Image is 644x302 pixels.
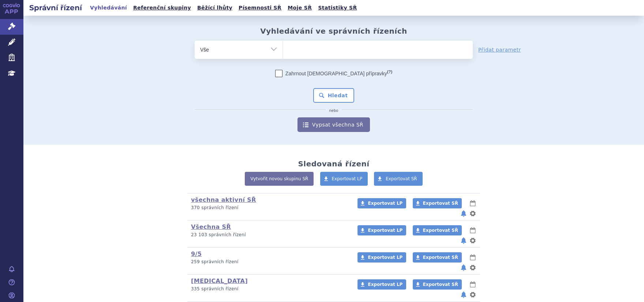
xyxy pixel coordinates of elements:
button: lhůty [469,226,476,235]
button: nastavení [469,290,476,299]
span: Exportovat LP [368,282,402,287]
p: 23 103 správních řízení [191,232,348,238]
button: nastavení [469,236,476,245]
a: Referenční skupiny [131,3,193,13]
label: Zahrnout [DEMOGRAPHIC_DATA] přípravky [275,70,392,77]
a: Statistiky SŘ [316,3,359,13]
a: Vypsat všechna SŘ [297,117,370,132]
span: Exportovat SŘ [423,282,458,287]
a: Písemnosti SŘ [236,3,284,13]
span: Exportovat SŘ [423,255,458,260]
a: Běžící lhůty [195,3,235,13]
a: [MEDICAL_DATA] [191,278,248,284]
abbr: (?) [387,69,392,74]
a: Exportovat LP [357,225,406,235]
span: Exportovat LP [332,176,363,181]
span: Exportovat LP [368,228,402,233]
button: lhůty [469,253,476,262]
a: Exportovat LP [320,172,368,186]
a: Vytvořit novou skupinu SŘ [245,172,314,186]
a: Exportovat LP [357,279,406,290]
span: Exportovat LP [368,255,402,260]
a: Exportovat SŘ [413,279,462,290]
a: Všechna SŘ [191,223,231,230]
a: všechna aktivní SŘ [191,196,256,203]
h2: Vyhledávání ve správních řízeních [260,27,407,35]
a: Moje SŘ [285,3,314,13]
span: Exportovat SŘ [423,201,458,206]
button: notifikace [460,290,467,299]
span: Exportovat LP [368,201,402,206]
button: notifikace [460,236,467,245]
button: lhůty [469,280,476,289]
a: Exportovat SŘ [374,172,423,186]
span: Exportovat SŘ [386,176,417,181]
p: 259 správních řízení [191,259,348,265]
button: notifikace [460,209,467,218]
button: notifikace [460,263,467,272]
a: Přidat parametr [478,46,521,53]
p: 335 správních řízení [191,286,348,292]
a: Exportovat LP [357,198,406,208]
h2: Správní řízení [23,3,88,13]
span: Exportovat SŘ [423,228,458,233]
a: Exportovat SŘ [413,225,462,235]
a: Exportovat LP [357,252,406,263]
h2: Sledovaná řízení [298,159,369,168]
a: 9/5 [191,250,202,257]
button: nastavení [469,209,476,218]
i: nebo [326,109,342,113]
button: lhůty [469,199,476,208]
a: Exportovat SŘ [413,198,462,208]
p: 370 správních řízení [191,205,348,211]
button: Hledat [313,88,355,103]
a: Exportovat SŘ [413,252,462,263]
a: Vyhledávání [88,3,129,13]
button: nastavení [469,263,476,272]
